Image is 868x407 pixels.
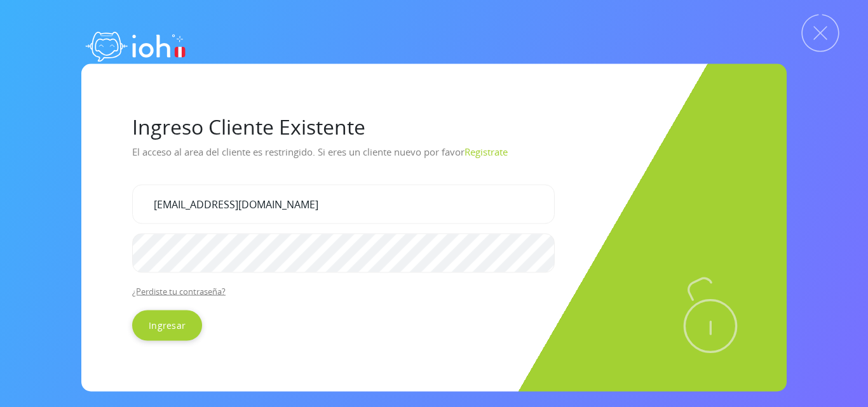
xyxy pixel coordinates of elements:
[132,114,736,138] h1: Ingreso Cliente Existente
[132,285,226,297] a: ¿Perdiste tu contraseña?
[132,184,555,224] input: Tu correo
[465,145,508,157] a: Registrate
[132,141,736,174] p: El acceso al area del cliente es restringido. Si eres un cliente nuevo por favor
[801,14,839,52] img: Cerrar
[81,19,189,70] img: logo
[132,310,202,340] input: Ingresar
